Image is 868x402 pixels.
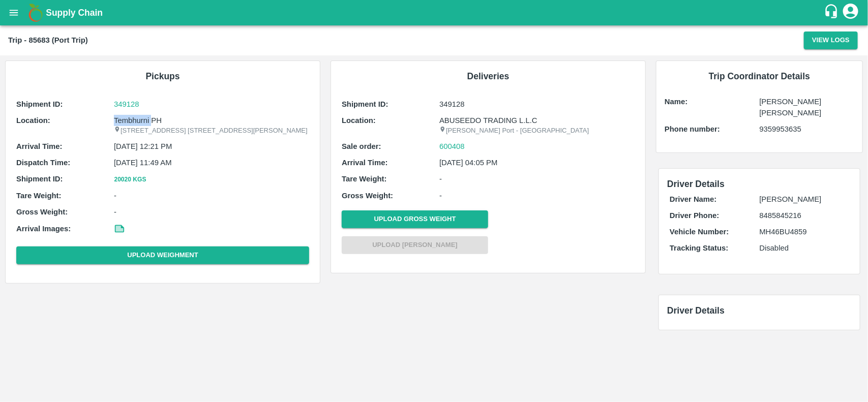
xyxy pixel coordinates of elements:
[760,123,854,135] p: 9359953635
[439,190,635,201] p: -
[439,173,635,184] p: -
[760,210,849,221] p: 8485845216
[339,69,637,83] h6: Deliveries
[670,244,728,252] b: Tracking Status:
[342,159,387,167] b: Arrival Time:
[342,116,376,125] b: Location:
[342,210,488,228] button: Upload Gross Weight
[46,6,824,20] a: Supply Chain
[665,98,687,106] b: Name:
[760,96,854,119] p: [PERSON_NAME] [PERSON_NAME]
[665,125,720,133] b: Phone number:
[760,194,849,205] p: [PERSON_NAME]
[114,115,309,126] p: Tembhurni PH
[14,69,312,83] h6: Pickups
[667,179,725,189] span: Driver Details
[842,2,860,23] div: account of current user
[342,100,388,108] b: Shipment ID:
[804,32,858,49] button: View Logs
[16,192,62,200] b: Tare Weight:
[46,8,103,18] b: Supply Chain
[114,190,309,201] p: -
[16,208,68,216] b: Gross Weight:
[439,126,635,136] p: [PERSON_NAME] Port - [GEOGRAPHIC_DATA]
[760,242,849,254] p: Disabled
[114,206,309,218] p: -
[114,174,146,185] button: 20020 Kgs
[114,157,309,168] p: [DATE] 11:49 AM
[16,175,63,183] b: Shipment ID:
[342,192,393,200] b: Gross Weight:
[665,69,854,83] h6: Trip Coordinator Details
[667,305,725,316] span: Driver Details
[670,228,729,236] b: Vehicle Number:
[16,246,309,264] button: Upload Weighment
[342,142,381,150] b: Sale order:
[16,100,63,108] b: Shipment ID:
[824,4,842,22] div: customer-support
[114,141,309,152] p: [DATE] 12:21 PM
[670,211,719,220] b: Driver Phone:
[670,195,716,203] b: Driver Name:
[8,36,88,44] b: Trip - 85683 (Port Trip)
[439,99,635,110] p: 349128
[342,175,387,183] b: Tare Weight:
[16,116,50,125] b: Location:
[760,226,849,237] p: MH46BU4859
[114,99,309,110] a: 349128
[16,225,71,233] b: Arrival Images:
[16,159,70,167] b: Dispatch Time:
[439,141,465,152] a: 600408
[2,1,25,24] button: open drawer
[16,142,62,150] b: Arrival Time:
[114,126,309,136] p: [STREET_ADDRESS] [STREET_ADDRESS][PERSON_NAME]
[439,115,635,126] p: ABUSEEDO TRADING L.L.C
[439,157,635,168] p: [DATE] 04:05 PM
[25,3,46,23] img: logo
